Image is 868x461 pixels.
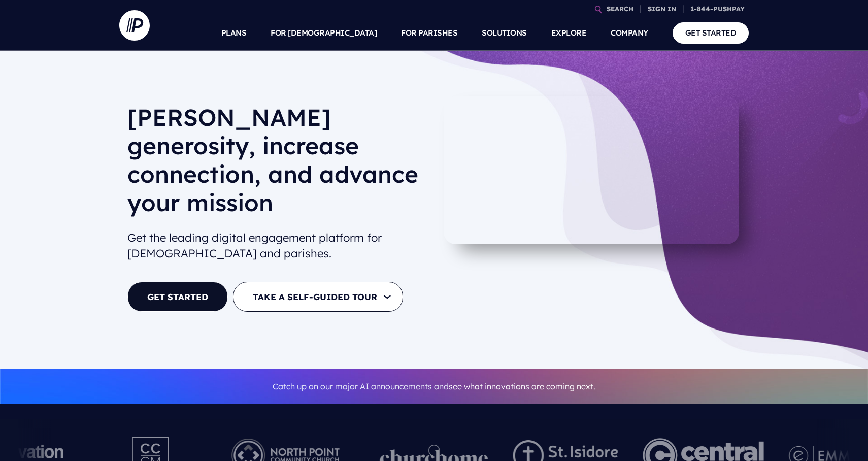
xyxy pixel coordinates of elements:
[271,15,377,51] a: FOR [DEMOGRAPHIC_DATA]
[221,15,247,51] a: PLANS
[611,15,648,51] a: COMPANY
[127,282,228,312] a: GET STARTED
[127,103,426,225] h1: [PERSON_NAME] generosity, increase connection, and advance your mission
[482,15,527,51] a: SOLUTIONS
[233,282,403,312] button: TAKE A SELF-GUIDED TOUR
[401,15,457,51] a: FOR PARISHES
[673,22,749,43] a: GET STARTED
[127,226,426,266] h2: Get the leading digital engagement platform for [DEMOGRAPHIC_DATA] and parishes.
[449,381,595,391] a: see what innovations are coming next.
[127,375,741,398] p: Catch up on our major AI announcements and
[551,15,587,51] a: EXPLORE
